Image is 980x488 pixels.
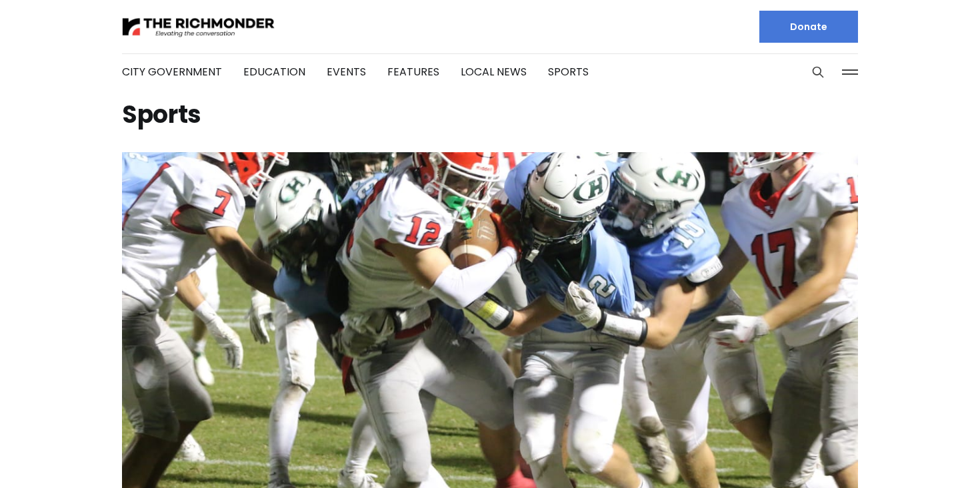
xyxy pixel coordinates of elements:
a: Features [387,64,439,79]
img: The Richmonder [122,15,275,39]
a: Sports [548,64,589,79]
a: Donate [759,11,858,43]
a: Events [327,64,366,79]
a: Education [243,64,305,79]
a: City Government [122,64,222,79]
h1: Sports [122,104,858,126]
button: Search this site [808,62,828,82]
iframe: portal-trigger [867,423,980,488]
a: Local News [461,64,527,79]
